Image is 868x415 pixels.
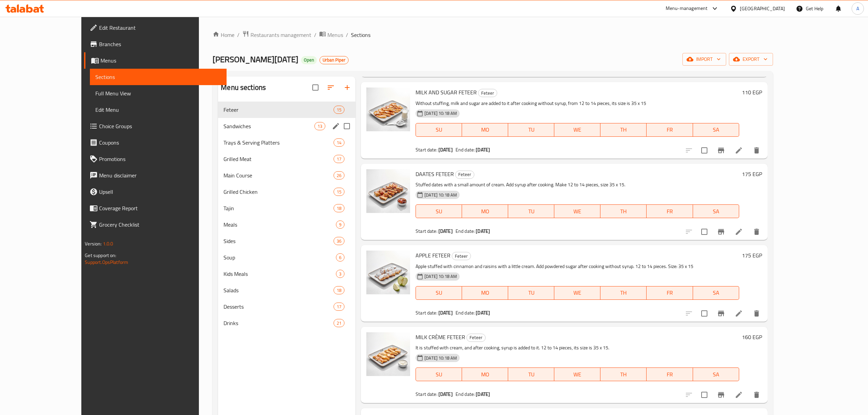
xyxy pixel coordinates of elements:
[666,4,708,13] div: Menu-management
[334,204,344,212] div: items
[647,367,693,381] button: FR
[742,251,762,260] h6: 175 EGP
[713,224,729,240] button: Branch-specific-item
[218,151,355,167] div: Grilled Meat17
[223,106,334,114] div: Feteer
[476,308,490,317] b: [DATE]
[84,167,226,184] a: Menu disclaimer
[511,206,552,216] span: TU
[84,200,226,216] a: Coverage Report
[334,171,344,179] div: items
[334,156,344,162] span: 17
[323,79,339,96] span: Sort sections
[84,36,226,52] a: Branches
[334,238,344,244] span: 36
[419,206,459,216] span: SU
[511,370,552,379] span: TU
[334,107,344,113] span: 15
[419,288,459,298] span: SU
[462,123,508,137] button: MO
[603,370,644,379] span: TH
[742,169,762,179] h6: 175 EGP
[713,142,729,159] button: Branch-specific-item
[416,204,462,218] button: SU
[416,308,437,317] span: Start date:
[467,334,485,342] span: Feteer
[419,125,459,135] span: SU
[334,138,344,147] div: items
[478,89,497,97] span: Feteer
[416,344,739,352] p: It is stuffed with cream, and after cooking, syrup is added to it. 12 to 14 pieces, its size is 3...
[735,309,743,318] a: Edit menu item
[319,30,343,39] a: Menus
[696,370,736,379] span: SA
[315,123,325,130] span: 13
[649,206,690,216] span: FR
[334,304,344,310] span: 17
[223,122,314,130] span: Sandwiches
[95,89,221,97] span: Full Menu View
[223,319,334,327] span: Drinks
[713,305,729,322] button: Branch-specific-item
[649,370,690,379] span: FR
[327,31,343,39] span: Menus
[223,286,334,294] span: Salads
[366,251,410,294] img: APPLE FETEER
[416,180,739,189] p: Stuffed dates with a small amount of cream. Add syrup after cooking. Make 12 to 14 pieces, size 3...
[416,169,454,179] span: DAATES FETEER
[693,286,739,300] button: SA
[422,192,460,198] span: [DATE] 10:18 AM
[99,204,221,212] span: Coverage Report
[649,288,690,298] span: FR
[422,110,460,117] span: [DATE] 10:18 AM
[452,252,471,260] span: Feteer
[213,52,298,67] span: [PERSON_NAME][DATE]
[476,390,490,399] b: [DATE]
[735,228,743,236] a: Edit menu item
[649,125,690,135] span: FR
[218,184,355,200] div: Grilled Chicken15
[334,205,344,212] span: 18
[416,390,437,399] span: Start date:
[84,19,226,36] a: Edit Restaurant
[308,80,323,95] span: Select all sections
[223,220,336,229] span: Meals
[748,305,765,322] button: delete
[223,155,334,163] div: Grilled Meat
[346,31,348,39] li: /
[221,82,266,93] h2: Menu sections
[697,306,711,321] span: Select to update
[334,303,344,311] div: items
[85,258,128,267] a: Support.OpsPlatform
[84,216,226,233] a: Grocery Checklist
[223,188,334,196] span: Grilled Chicken
[218,134,355,151] div: Trays & Serving Platters14
[511,288,552,298] span: TU
[336,270,344,278] div: items
[416,227,437,236] span: Start date:
[366,88,410,131] img: MILK AND SUGAR FETEER
[336,254,344,261] span: 6
[218,118,355,134] div: Sandwiches13edit
[223,204,334,212] span: Tajin
[218,102,355,118] div: Feteer15
[223,270,336,278] span: Kids Meals
[334,106,344,114] div: items
[452,252,471,260] div: Feteer
[223,237,334,245] span: Sides
[223,253,336,262] span: Soup
[218,315,355,331] div: Drinks21
[455,171,474,179] div: Feteer
[223,138,334,147] span: Trays & Serving Platters
[508,286,554,300] button: TU
[90,102,226,118] a: Edit Menu
[336,220,344,229] div: items
[734,55,768,64] span: export
[223,303,334,311] span: Desserts
[462,367,508,381] button: MO
[336,222,344,228] span: 9
[603,288,644,298] span: TH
